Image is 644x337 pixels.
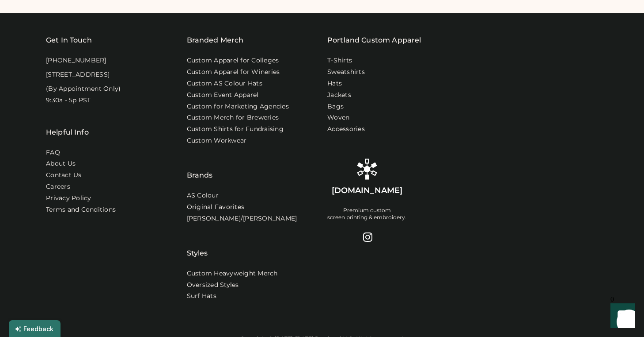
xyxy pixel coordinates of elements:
div: Branded Merch [187,35,244,46]
a: Original Favorites [187,203,245,212]
a: [PERSON_NAME]/[PERSON_NAME] [187,214,297,223]
div: [STREET_ADDRESS] [46,70,110,79]
a: Contact Us [46,171,82,180]
a: Oversized Styles [187,281,239,290]
a: Custom for Marketing Agencies [187,102,289,111]
a: Jackets [327,91,351,100]
a: Careers [46,182,70,191]
a: Hats [327,79,342,88]
a: Surf Hats [187,292,216,301]
div: Get In Touch [46,35,92,46]
a: Custom Apparel for Colleges [187,56,279,65]
a: Custom Heavyweight Merch [187,269,278,278]
a: AS Colour [187,191,219,200]
img: Rendered Logo - Screens [356,159,378,180]
iframe: Front Chat [602,297,640,335]
a: Sweatshirts [327,68,365,77]
a: Custom Workwear [187,136,247,145]
a: Accessories [327,125,365,134]
a: Bags [327,102,344,111]
div: Helpful Info [46,127,89,138]
a: About Us [46,159,76,168]
a: Custom Event Apparel [187,91,259,100]
div: [DOMAIN_NAME] [332,185,402,196]
a: Custom Merch for Breweries [187,113,279,122]
div: Terms and Conditions [46,205,116,214]
a: Custom Shirts for Fundraising [187,125,284,134]
div: Brands [187,148,213,181]
div: [PHONE_NUMBER] [46,56,106,65]
a: Woven [327,113,349,122]
a: Portland Custom Apparel [327,35,421,46]
a: T-Shirts [327,56,352,65]
a: Privacy Policy [46,194,91,203]
div: 9:30a - 5p PST [46,96,91,105]
a: Custom AS Colour Hats [187,79,262,88]
div: Styles [187,226,208,259]
div: Premium custom screen printing & embroidery. [327,207,406,221]
a: FAQ [46,148,60,157]
a: Custom Apparel for Wineries [187,68,280,77]
div: (By Appointment Only) [46,85,121,93]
